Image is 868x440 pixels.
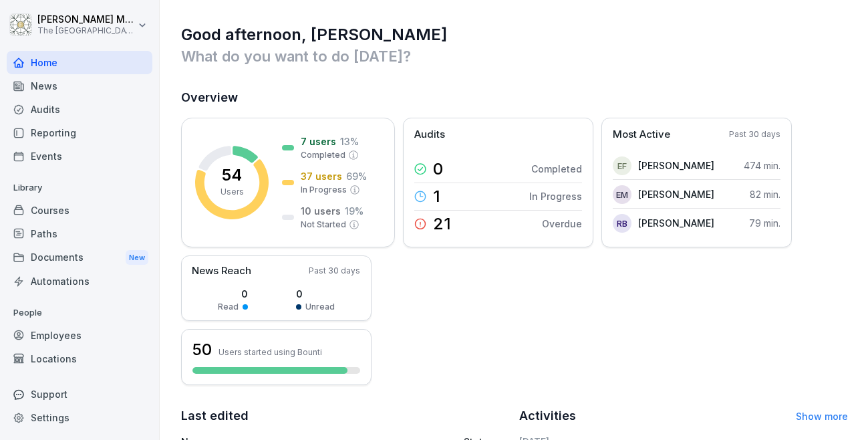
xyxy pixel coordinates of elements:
[7,199,152,222] a: Courses
[7,382,152,406] div: Support
[7,98,152,121] a: Audits
[221,186,244,198] p: Users
[529,189,582,203] p: In Progress
[7,121,152,144] a: Reporting
[7,144,152,168] a: Events
[433,216,451,232] p: 21
[7,406,152,429] a: Settings
[433,189,440,205] p: 1
[7,51,152,74] a: Home
[126,250,148,265] div: New
[192,263,251,279] p: News Reach
[7,177,152,199] p: Library
[729,128,780,140] p: Past 30 days
[181,24,848,45] h1: Good afternoon, [PERSON_NAME]
[37,14,135,25] p: [PERSON_NAME] Muzyka
[750,187,780,201] p: 82 min.
[301,134,336,148] p: 7 users
[7,245,152,270] div: Documents
[531,162,582,176] p: Completed
[218,301,239,313] p: Read
[305,301,335,313] p: Unread
[638,158,714,173] p: [PERSON_NAME]
[301,184,347,196] p: In Progress
[218,287,248,301] p: 0
[7,74,152,98] a: News
[744,158,780,173] p: 474 min.
[181,88,848,107] h2: Overview
[340,134,359,148] p: 13 %
[796,411,848,422] a: Show more
[37,26,135,35] p: The [GEOGRAPHIC_DATA]
[749,216,780,230] p: 79 min.
[613,185,631,204] div: EM
[345,204,364,218] p: 19 %
[433,161,443,177] p: 0
[519,407,576,425] h2: Activities
[309,265,360,277] p: Past 30 days
[638,187,714,201] p: [PERSON_NAME]
[222,167,242,183] p: 54
[7,222,152,245] a: Paths
[7,302,152,324] p: People
[7,245,152,270] a: DocumentsNew
[301,204,341,218] p: 10 users
[7,347,152,370] a: Locations
[638,216,714,230] p: [PERSON_NAME]
[219,347,322,357] p: Users started using Bounti
[346,169,367,183] p: 69 %
[7,269,152,293] a: Automations
[192,338,212,361] h3: 50
[613,156,631,175] div: EF
[181,45,848,67] p: What do you want to do [DATE]?
[7,324,152,347] a: Employees
[301,169,342,183] p: 37 users
[296,287,335,301] p: 0
[613,214,631,233] div: RB
[414,127,445,142] p: Audits
[301,219,346,231] p: Not Started
[301,149,345,161] p: Completed
[542,217,582,231] p: Overdue
[181,407,510,425] h2: Last edited
[613,127,670,142] p: Most Active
